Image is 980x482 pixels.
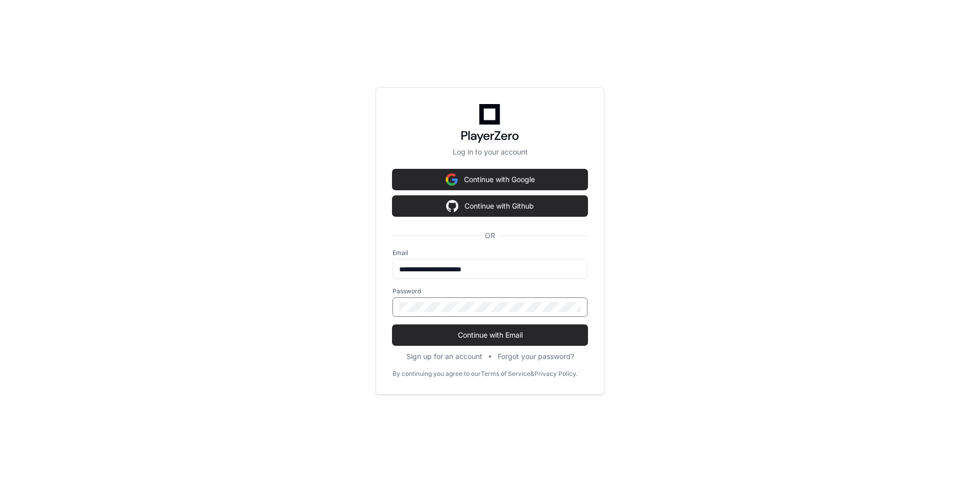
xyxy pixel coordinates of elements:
[446,169,458,190] img: Sign in with google
[393,370,481,378] div: By continuing you agree to our
[534,370,577,378] a: Privacy Policy.
[393,169,587,190] button: Continue with Google
[481,370,530,378] a: Terms of Service
[498,351,574,362] button: Forgot your password?
[481,231,499,241] span: OR
[393,196,587,216] button: Continue with Github
[446,196,458,216] img: Sign in with google
[393,287,587,295] label: Password
[393,325,587,345] button: Continue with Email
[393,330,587,340] span: Continue with Email
[406,351,482,362] button: Sign up for an account
[393,147,587,157] p: Log in to your account
[393,249,587,257] label: Email
[530,370,534,378] div: &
